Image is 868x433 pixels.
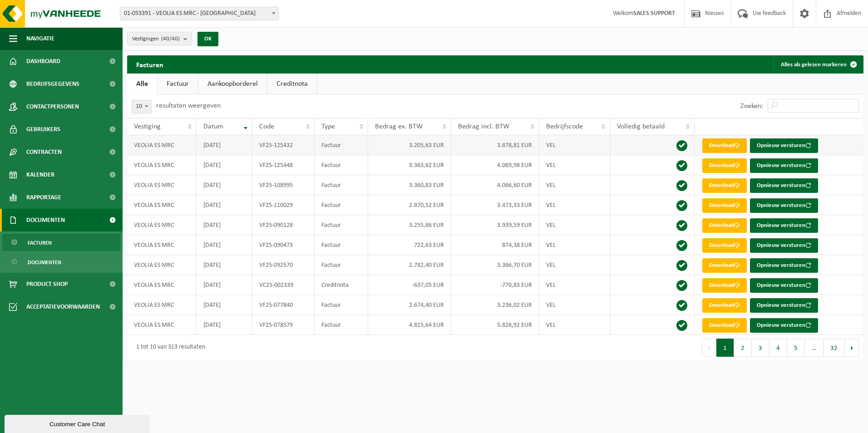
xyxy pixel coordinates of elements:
[197,315,253,335] td: [DATE]
[750,258,818,273] button: Opnieuw versturen
[702,218,747,233] a: Download
[539,275,610,295] td: VEL
[750,138,818,153] button: Opnieuw versturen
[539,135,610,155] td: VEL
[197,235,253,255] td: [DATE]
[750,278,818,293] button: Opnieuw versturen
[451,315,539,335] td: 5.826,92 EUR
[252,175,315,195] td: VF25-108995
[28,234,52,251] span: Facturen
[127,235,197,255] td: VEOLIA ES MRC
[127,315,197,335] td: VEOLIA ES MRC
[315,215,368,235] td: Factuur
[26,118,60,141] span: Gebruikers
[26,273,68,295] span: Product Shop
[252,155,315,175] td: VF25-125448
[368,155,451,175] td: 3.363,62 EUR
[158,74,198,94] a: Factuur
[252,195,315,215] td: VF25-110029
[702,238,747,253] a: Download
[368,215,451,235] td: 3.255,86 EUR
[259,123,274,130] span: Code
[203,123,223,130] span: Datum
[197,135,253,155] td: [DATE]
[845,339,859,357] button: Next
[805,339,824,357] span: …
[198,74,267,94] a: Aankoopborderel
[2,253,120,271] a: Documenten
[750,198,818,213] button: Opnieuw versturen
[752,339,769,357] button: 3
[127,275,197,295] td: VEOLIA ES MRC
[197,32,218,46] button: OK
[197,195,253,215] td: [DATE]
[161,36,180,42] count: (40/40)
[120,7,278,20] span: 01-053391 - VEOLIA ES MRC - ANTWERPEN
[451,295,539,315] td: 3.236,02 EUR
[451,155,539,175] td: 4.069,98 EUR
[252,235,315,255] td: VF25-090473
[26,95,79,118] span: Contactpersonen
[127,175,197,195] td: VEOLIA ES MRC
[787,339,805,357] button: 5
[539,255,610,275] td: VEL
[368,175,451,195] td: 3.360,83 EUR
[5,413,152,433] iframe: chat widget
[375,123,423,130] span: Bedrag ex. BTW
[132,340,205,356] div: 1 tot 10 van 313 resultaten
[156,102,221,109] label: resultaten weergeven
[28,254,61,271] span: Documenten
[368,315,451,335] td: 4.815,64 EUR
[716,339,734,357] button: 1
[824,339,845,357] button: 32
[132,100,151,113] span: 10
[539,175,610,195] td: VEL
[451,195,539,215] td: 3.473,33 EUR
[321,123,335,130] span: Type
[702,198,747,213] a: Download
[539,315,610,335] td: VEL
[539,195,610,215] td: VEL
[368,195,451,215] td: 2.870,52 EUR
[26,186,61,209] span: Rapportage
[315,275,368,295] td: Creditnota
[750,318,818,333] button: Opnieuw versturen
[197,175,253,195] td: [DATE]
[127,255,197,275] td: VEOLIA ES MRC
[702,278,747,293] a: Download
[197,275,253,295] td: [DATE]
[315,235,368,255] td: Factuur
[451,175,539,195] td: 4.066,60 EUR
[702,258,747,273] a: Download
[26,73,79,95] span: Bedrijfsgegevens
[451,235,539,255] td: 874,38 EUR
[702,178,747,193] a: Download
[252,215,315,235] td: VF25-090128
[132,32,180,46] span: Vestigingen
[197,215,253,235] td: [DATE]
[633,10,675,17] strong: SALES SUPPORT
[769,339,787,357] button: 4
[252,275,315,295] td: VC25-002339
[315,175,368,195] td: Factuur
[127,55,173,73] h2: Facturen
[539,215,610,235] td: VEL
[26,209,65,231] span: Documenten
[702,339,716,357] button: Previous
[750,238,818,253] button: Opnieuw versturen
[315,255,368,275] td: Factuur
[26,295,100,318] span: Acceptatievoorwaarden
[617,123,665,130] span: Volledig betaald
[451,135,539,155] td: 3.878,81 EUR
[750,298,818,313] button: Opnieuw versturen
[702,158,747,173] a: Download
[127,295,197,315] td: VEOLIA ES MRC
[315,315,368,335] td: Factuur
[702,298,747,313] a: Download
[368,235,451,255] td: 722,63 EUR
[127,74,157,94] a: Alle
[750,178,818,193] button: Opnieuw versturen
[451,215,539,235] td: 3.939,59 EUR
[546,123,583,130] span: Bedrijfscode
[127,155,197,175] td: VEOLIA ES MRC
